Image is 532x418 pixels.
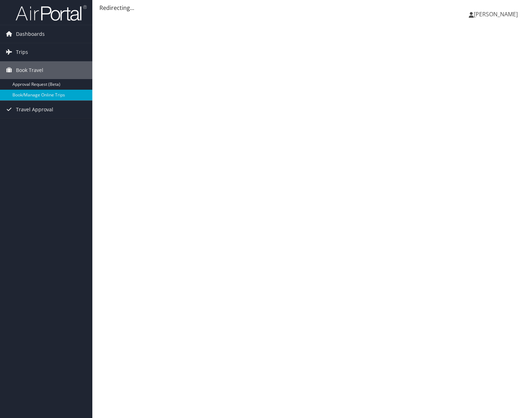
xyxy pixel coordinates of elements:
span: Book Travel [16,61,43,79]
span: Travel Approval [16,101,53,118]
span: Trips [16,43,28,61]
img: airportal-logo.png [16,5,87,21]
span: [PERSON_NAME] [474,10,518,18]
div: Redirecting... [99,4,525,12]
span: Dashboards [16,25,45,43]
a: [PERSON_NAME] [469,4,525,25]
